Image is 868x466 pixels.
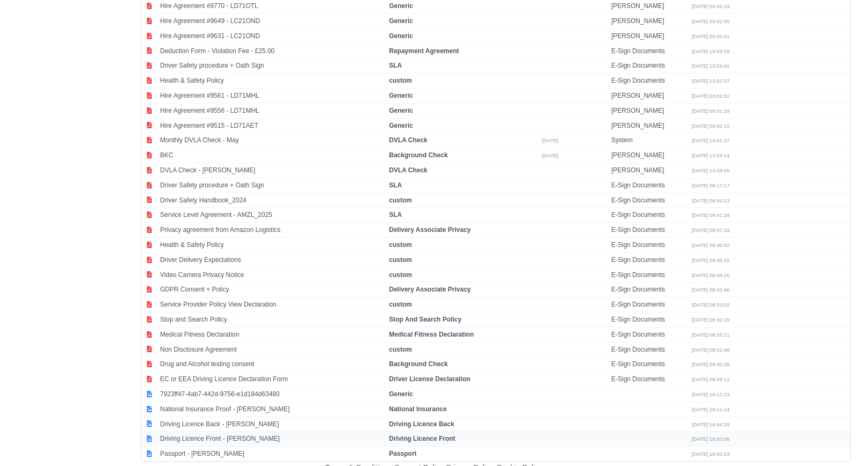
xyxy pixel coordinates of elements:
[389,151,447,159] strong: Background Check
[609,148,689,163] td: [PERSON_NAME]
[389,420,454,428] strong: Driving Licence Back
[692,33,729,39] small: [DATE] 00:01:01
[609,297,689,312] td: E-Sign Documents
[389,122,413,129] strong: Generic
[692,3,729,9] small: [DATE] 00:01:19
[157,208,386,223] td: Service Level Agreement - AMZL_2025
[389,77,412,84] strong: custom
[389,241,412,249] strong: custom
[609,163,689,178] td: [PERSON_NAME]
[609,178,689,193] td: E-Sign Documents
[609,282,689,297] td: E-Sign Documents
[692,137,729,143] small: [DATE] 14:01:37
[389,62,402,69] strong: SLA
[609,14,689,29] td: [PERSON_NAME]
[609,103,689,118] td: [PERSON_NAME]
[692,287,729,293] small: [DATE] 08:33:46
[389,107,413,114] strong: Generic
[542,152,558,158] small: [DATE]
[542,137,558,143] small: [DATE]
[609,43,689,59] td: E-Sign Documents
[692,78,729,84] small: [DATE] 13:52:37
[609,238,689,253] td: E-Sign Documents
[609,372,689,387] td: E-Sign Documents
[157,14,386,29] td: Hire Agreement #9649 - LC21OND
[389,47,459,55] strong: Repayment Agreement
[692,152,729,158] small: [DATE] 13:53:14
[157,282,386,297] td: GDPR Consent + Policy
[692,242,729,248] small: [DATE] 08:36:52
[609,312,689,327] td: E-Sign Documents
[157,447,386,461] td: Passport - [PERSON_NAME]
[157,327,386,342] td: Medical Fitness Declaration
[389,226,471,234] strong: Delivery Associate Privacy
[609,28,689,43] td: [PERSON_NAME]
[157,297,386,312] td: Service Provider Policy View Declaration
[389,375,470,383] strong: Driver License Declaration
[609,193,689,208] td: E-Sign Documents
[609,267,689,282] td: E-Sign Documents
[157,223,386,238] td: Privacy agreement from Amazon Logistics
[389,17,413,25] strong: Generic
[157,118,386,133] td: Hire Agreement #9515 - LD71AET
[157,417,386,432] td: Driving Licence Back - [PERSON_NAME]
[692,227,729,233] small: [DATE] 08:37:19
[157,74,386,89] td: Health & Safety Policy
[157,89,386,104] td: Hire Agreement #9561 - LD71MHL
[389,92,413,99] strong: Generic
[157,432,386,447] td: Driving Licence Front - [PERSON_NAME]
[609,327,689,342] td: E-Sign Documents
[157,43,386,59] td: Deduction Form - Violation Fee - £25.00
[389,450,416,457] strong: Passport
[157,133,386,148] td: Monthly DVLA Check - May
[389,32,413,40] strong: Generic
[609,74,689,89] td: E-Sign Documents
[389,390,413,398] strong: Generic
[157,103,386,118] td: Hire Agreement #9556 - LD71MHL
[692,212,729,218] small: [DATE] 08:41:34
[157,402,386,417] td: National Insurance Proof - [PERSON_NAME]
[692,272,729,278] small: [DATE] 08:34:16
[157,59,386,74] td: Driver Safety procedure + Oath Sign
[389,2,413,10] strong: Generic
[675,342,868,466] iframe: Chat Widget
[389,331,474,338] strong: Medical Fitness Declaration
[692,48,729,54] small: [DATE] 15:03:39
[692,18,729,24] small: [DATE] 00:01:05
[157,372,386,387] td: EC or EEA Driving Licence Declaration Form
[609,252,689,267] td: E-Sign Documents
[389,136,428,144] strong: DVLA Check
[389,271,412,279] strong: custom
[609,342,689,357] td: E-Sign Documents
[157,252,386,267] td: Driver Delivery Expectations
[389,286,471,293] strong: Delivery Associate Privacy
[157,178,386,193] td: Driver Safety procedure + Oath Sign
[692,302,729,308] small: [DATE] 08:33:02
[609,208,689,223] td: E-Sign Documents
[692,93,729,99] small: [DATE] 00:01:02
[389,196,412,204] strong: custom
[609,89,689,104] td: [PERSON_NAME]
[389,360,447,368] strong: Background Check
[157,238,386,253] td: Health & Safety Policy
[157,267,386,282] td: Video Camera Privacy Notice
[389,346,412,353] strong: custom
[609,133,689,148] td: System
[692,332,729,338] small: [DATE] 08:32:11
[692,63,729,69] small: [DATE] 13:53:41
[692,168,729,173] small: [DATE] 14:33:45
[157,163,386,178] td: DVLA Check - [PERSON_NAME]
[692,108,729,114] small: [DATE] 00:01:19
[609,223,689,238] td: E-Sign Documents
[692,198,729,203] small: [DATE] 08:43:13
[157,342,386,357] td: Non Disclosure Agreement
[157,387,386,402] td: 7923ff47-4ab7-442d-9756-e1d184d63480
[157,148,386,163] td: BKC
[609,59,689,74] td: E-Sign Documents
[157,193,386,208] td: Driver Safety Handbook_2024
[692,183,729,188] small: [DATE] 08:17:17
[157,357,386,372] td: Drug and Alcohol testing consent
[389,316,461,323] strong: Stop And Search Policy
[609,357,689,372] td: E-Sign Documents
[389,166,428,174] strong: DVLA Check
